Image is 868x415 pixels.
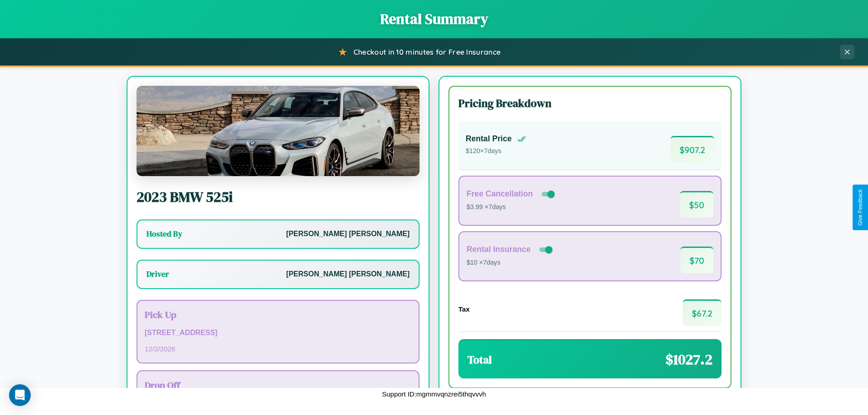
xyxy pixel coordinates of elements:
span: $ 67.2 [683,299,722,326]
h2: 2023 BMW 525i [137,187,420,207]
h3: Hosted By [146,228,182,239]
p: [PERSON_NAME] [PERSON_NAME] [286,268,410,281]
h3: Total [467,352,492,367]
span: $ 50 [680,191,713,218]
p: 12 / 2 / 2026 [145,343,411,355]
p: $3.99 × 7 days [467,201,557,213]
p: [STREET_ADDRESS] [145,326,411,340]
p: $10 × 7 days [467,257,554,269]
h3: Driver [146,269,169,280]
span: $ 70 [680,247,713,273]
img: BMW 525i [137,86,420,176]
div: Give Feedback [857,189,863,226]
span: $ 907.2 [670,136,714,163]
p: Support ID: mgmmvqnzrei5thqvvvh [382,388,486,400]
span: Checkout in 10 minutes for Free Insurance [354,47,500,56]
h3: Pricing Breakdown [458,96,722,111]
p: $ 120 × 7 days [466,145,526,157]
h3: Drop Off [145,378,411,392]
h4: Tax [458,305,470,313]
h4: Free Cancellation [467,189,533,199]
h1: Rental Summary [9,9,859,29]
span: $ 1027.2 [665,350,712,369]
p: [PERSON_NAME] [PERSON_NAME] [286,228,410,241]
h4: Rental Price [466,134,512,144]
div: Open Intercom Messenger [9,384,31,406]
h4: Rental Insurance [467,245,531,254]
h3: Pick Up [145,308,411,321]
